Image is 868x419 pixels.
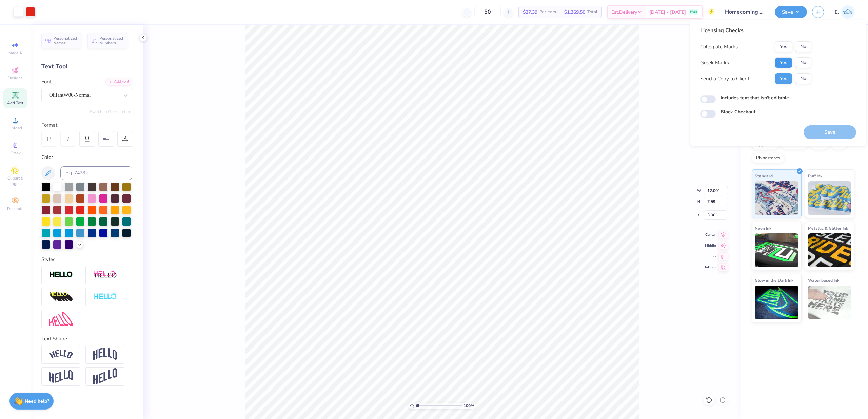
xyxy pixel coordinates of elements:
label: Includes text that isn't editable [721,94,789,101]
img: 3d Illusion [49,292,73,302]
img: Puff Ink [808,181,852,215]
span: Upload [8,125,22,131]
img: Arc [49,350,73,359]
button: Save [775,6,807,18]
span: Center [704,232,716,237]
button: No [795,73,811,84]
div: Color [41,153,132,161]
input: – – [474,6,501,18]
span: Clipart & logos [3,175,27,186]
label: Block Checkout [721,108,755,116]
input: Untitled Design [720,5,770,19]
div: Text Shape [41,335,132,343]
input: e.g. 7428 c [60,166,132,180]
span: Water based Ink [808,277,839,284]
div: Send a Copy to Client [700,75,749,83]
span: Personalized Names [53,36,77,45]
button: Yes [775,57,792,68]
div: Styles [41,256,132,264]
img: Stroke [49,271,73,279]
button: Yes [775,41,792,52]
span: $1,369.50 [564,8,585,16]
div: Format [41,121,133,129]
span: Designs [8,75,23,81]
span: FREE [690,9,697,14]
span: Est. Delivery [611,8,637,16]
img: Arch [93,348,117,361]
span: EJ [835,8,840,16]
span: Total [587,8,597,16]
span: Greek [10,150,21,156]
img: Rise [93,368,117,385]
img: Shadow [93,271,117,279]
span: Glow in the Dark Ink [755,277,793,284]
button: Switch to Greek Letters [90,109,132,114]
button: Yes [775,73,792,84]
img: Glow in the Dark Ink [755,286,798,319]
img: Standard [755,181,798,215]
span: Top [704,254,716,259]
div: Licensing Checks [700,26,811,35]
img: Free Distort [49,312,73,326]
span: Image AI [7,50,23,56]
label: Font [41,78,52,86]
div: Collegiate Marks [700,43,738,51]
span: 100 % [463,403,474,409]
img: Metallic & Glitter Ink [808,233,852,267]
div: Rhinestones [752,153,785,163]
span: $27.39 [523,8,537,16]
a: EJ [835,5,854,19]
button: No [795,57,811,68]
span: Bottom [704,265,716,270]
img: Negative Space [93,293,117,301]
img: Water based Ink [808,286,852,319]
span: Metallic & Glitter Ink [808,225,848,232]
div: Add Font [105,78,132,86]
span: Neon Ink [755,225,771,232]
span: Standard [755,172,773,180]
span: Middle [704,243,716,248]
span: Puff Ink [808,172,822,180]
div: Text Tool [41,62,132,71]
strong: Need help? [25,398,49,404]
span: Personalized Numbers [99,36,123,45]
img: Edgardo Jr [841,5,854,19]
span: Decorate [7,206,23,211]
span: Add Text [7,100,23,106]
span: [DATE] - [DATE] [649,8,686,16]
img: Flag [49,370,73,383]
span: Per Item [539,8,556,16]
button: No [795,41,811,52]
div: Greek Marks [700,59,729,67]
img: Neon Ink [755,233,798,267]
